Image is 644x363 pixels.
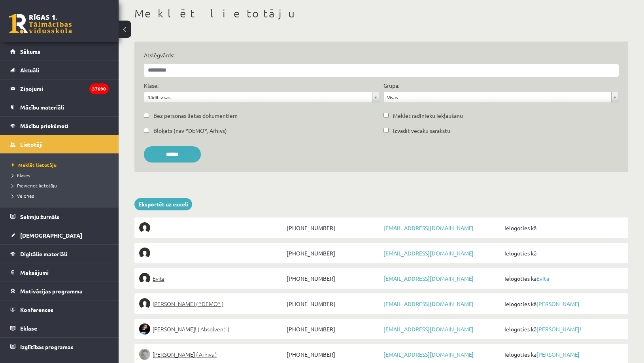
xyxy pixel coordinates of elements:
span: Ielogoties kā [502,248,623,259]
label: Klase: [144,81,159,90]
h1: Meklēt lietotāju [134,7,628,20]
span: [PHONE_NUMBER] [285,298,381,309]
span: Mācību priekšmeti [20,122,68,129]
label: Bloķēts (nav *DEMO*, Arhīvs) [153,127,227,135]
span: [PERSON_NAME] ( Arhīvs ) [153,349,217,360]
a: Mācību priekšmeti [10,117,109,135]
span: [PHONE_NUMBER] [285,222,381,233]
label: Meklēt radinieku iekļaušanu [393,112,463,120]
span: Konferences [20,306,53,313]
a: [PERSON_NAME]! ( Absolventi ) [139,323,285,335]
a: Rīgas 1. Tālmācības vidusskola [9,14,72,34]
a: Rādīt visas [144,92,379,102]
span: Rādīt visas [147,92,369,102]
a: [EMAIL_ADDRESS][DOMAIN_NAME] [383,351,474,358]
a: Eklase [10,319,109,337]
img: Elīna Elizabete Ancveriņa [139,298,150,309]
a: Lietotāji [10,135,109,153]
img: Evita [139,273,150,284]
span: Meklēt lietotāju [12,162,57,168]
span: [DEMOGRAPHIC_DATA] [20,232,82,239]
a: Meklēt lietotāju [12,161,111,168]
span: Ielogoties kā [502,273,623,284]
a: Evita [536,275,549,282]
a: [PERSON_NAME] ( *DEMO* ) [139,298,285,309]
a: Eksportēt uz exceli [134,198,192,210]
span: Pievienot lietotāju [12,182,57,189]
a: Maksājumi [10,263,109,282]
span: Mācību materiāli [20,104,64,111]
span: Sekmju žurnāls [20,213,59,220]
a: [PERSON_NAME] ( Arhīvs ) [139,349,285,360]
a: Konferences [10,301,109,319]
a: [EMAIL_ADDRESS][DOMAIN_NAME] [383,250,474,257]
a: Veidnes [12,192,111,199]
a: Sekmju žurnāls [10,208,109,226]
label: Bez personas lietas dokumentiem [153,112,238,120]
a: Klases [12,172,111,179]
a: Visas [384,92,619,102]
span: Motivācijas programma [20,287,83,295]
label: Grupa: [383,81,399,90]
i: 37690 [89,83,109,94]
span: Aktuāli [20,66,39,74]
a: Ziņojumi37690 [10,79,109,98]
label: Izvadīt vecāku sarakstu [393,127,450,135]
span: Visas [387,92,608,102]
span: Ielogoties kā [502,298,623,309]
span: Sākums [20,48,40,55]
a: Pievienot lietotāju [12,182,111,189]
span: [PHONE_NUMBER] [285,273,381,284]
a: Aktuāli [10,61,109,79]
a: [DEMOGRAPHIC_DATA] [10,226,109,244]
span: Klases [12,172,30,178]
a: Digitālie materiāli [10,245,109,263]
img: Lelde Braune [139,349,150,360]
span: [PHONE_NUMBER] [285,323,381,335]
span: Izglītības programas [20,343,74,350]
span: Ielogoties kā [502,323,623,335]
span: Evita [153,273,164,284]
a: [EMAIL_ADDRESS][DOMAIN_NAME] [383,275,474,282]
span: [PHONE_NUMBER] [285,349,381,360]
span: Veidnes [12,193,34,199]
span: [PHONE_NUMBER] [285,248,381,259]
a: [EMAIL_ADDRESS][DOMAIN_NAME] [383,325,474,333]
img: Sofija Anrio-Karlauska! [139,323,150,335]
span: [PERSON_NAME] ( *DEMO* ) [153,298,223,309]
span: Ielogoties kā [502,349,623,360]
legend: Ziņojumi [20,79,109,98]
label: Atslēgvārds: [144,51,619,59]
a: [PERSON_NAME] [536,351,580,358]
span: Eklase [20,325,37,332]
span: Ielogoties kā [502,222,623,233]
span: Lietotāji [20,141,43,148]
a: Sākums [10,42,109,60]
a: Izglītības programas [10,338,109,356]
a: [EMAIL_ADDRESS][DOMAIN_NAME] [383,300,474,307]
a: [PERSON_NAME]! [536,325,581,333]
a: Motivācijas programma [10,282,109,300]
a: Mācību materiāli [10,98,109,116]
legend: Maksājumi [20,263,109,282]
span: Digitālie materiāli [20,250,67,257]
a: [PERSON_NAME] [536,300,580,307]
a: Evita [139,273,285,284]
span: [PERSON_NAME]! ( Absolventi ) [153,323,229,335]
a: [EMAIL_ADDRESS][DOMAIN_NAME] [383,224,474,231]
